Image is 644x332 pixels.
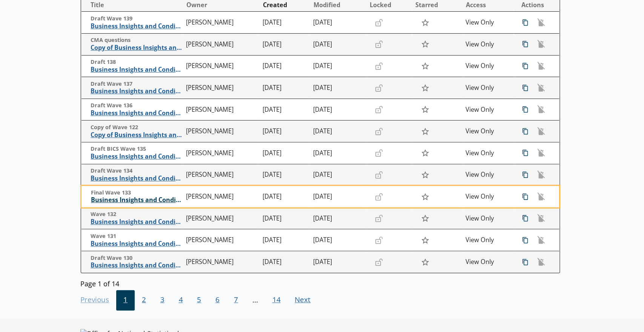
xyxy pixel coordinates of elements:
button: Star [417,168,433,182]
td: View Only [463,55,513,77]
span: Copy of Business Insights and Conditions Survey (BICS) [91,131,183,139]
button: 7 [227,290,245,310]
span: Business Insights and Conditions Survey (BICS) [91,109,183,117]
td: View Only [463,120,513,142]
button: 1 [116,290,135,310]
span: Business Insights and Conditions Survey (BICS) [91,261,183,269]
button: 5 [190,290,208,310]
span: Draft Wave 137 [91,80,183,88]
td: [DATE] [310,251,366,273]
td: [DATE] [310,120,366,142]
td: View Only [463,164,513,186]
span: Final Wave 133 [91,189,183,196]
td: View Only [463,251,513,273]
span: Business Insights and Conditions Survey (BICS) [91,218,183,226]
button: Star [417,189,433,204]
button: 2 [135,290,153,310]
td: View Only [463,99,513,120]
li: ... [245,290,265,310]
span: Draft BICS Wave 135 [91,145,183,153]
td: View Only [463,229,513,251]
span: Wave 131 [91,233,183,240]
td: [DATE] [310,34,366,56]
td: [DATE] [259,77,310,99]
span: Business Insights and Conditions Survey (BICS) [91,196,183,204]
button: Star [417,37,433,51]
span: Wave 132 [91,211,183,218]
span: Draft Wave 130 [91,255,183,262]
td: View Only [463,77,513,99]
td: [DATE] [259,99,310,120]
td: [PERSON_NAME] [183,164,259,186]
td: [PERSON_NAME] [183,142,259,164]
button: Star [417,102,433,117]
button: 3 [153,290,172,310]
td: [PERSON_NAME] [183,229,259,251]
button: Star [417,255,433,269]
td: [DATE] [310,164,366,186]
td: [DATE] [259,207,310,229]
td: [PERSON_NAME] [183,77,259,99]
td: View Only [463,142,513,164]
td: [PERSON_NAME] [183,251,259,273]
td: [DATE] [259,120,310,142]
td: [PERSON_NAME] [183,186,259,208]
td: View Only [463,12,513,34]
td: [DATE] [310,77,366,99]
td: [DATE] [259,164,310,186]
span: Draft Wave 134 [91,167,183,174]
button: Star [417,233,433,247]
td: [DATE] [259,12,310,34]
span: Business Insights and Conditions Survey (BICS) [91,174,183,182]
span: Draft Wave 139 [91,15,183,22]
td: [DATE] [310,186,366,208]
td: [PERSON_NAME] [183,55,259,77]
td: [DATE] [259,186,310,208]
td: View Only [463,34,513,56]
button: Star [417,124,433,139]
button: Star [417,59,433,73]
td: [DATE] [259,142,310,164]
td: [DATE] [259,34,310,56]
td: [DATE] [259,229,310,251]
td: [DATE] [310,142,366,164]
div: Page 1 of 14 [80,277,560,288]
span: Copy of Business Insights and Conditions Survey (BICS) [91,44,183,52]
button: Star [417,211,433,225]
td: [DATE] [259,55,310,77]
td: View Only [463,186,513,208]
td: [PERSON_NAME] [183,34,259,56]
button: 14 [265,290,288,310]
span: Business Insights and Conditions Survey (BICS) [91,87,183,95]
span: Draft Wave 136 [91,102,183,109]
button: Star [417,80,433,95]
td: [DATE] [310,12,366,34]
span: Draft 138 [91,59,183,66]
span: Copy of Wave 122 [91,124,183,131]
td: [DATE] [310,229,366,251]
td: [PERSON_NAME] [183,207,259,229]
button: 6 [208,290,227,310]
td: View Only [463,207,513,229]
span: Business Insights and Conditions Survey (BICS) [91,22,183,30]
td: [DATE] [259,251,310,273]
span: Business Insights and Conditions Survey (BICS) [91,153,183,161]
button: Next [287,290,318,310]
span: CMA questions [91,37,183,44]
td: [PERSON_NAME] [183,120,259,142]
button: 4 [172,290,190,310]
td: [PERSON_NAME] [183,12,259,34]
td: [DATE] [310,207,366,229]
span: Business Insights and Conditions Survey (BICS) [91,66,183,74]
td: [DATE] [310,55,366,77]
span: Business Insights and Conditions Survey (BICS) [91,240,183,248]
